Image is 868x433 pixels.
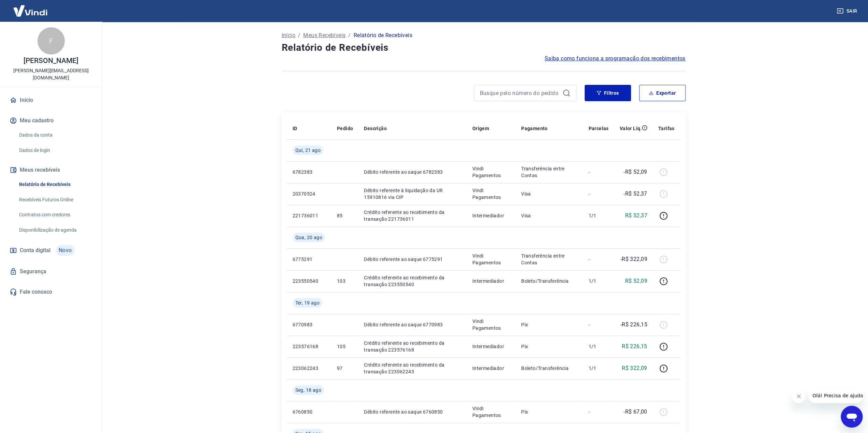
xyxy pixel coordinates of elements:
[364,187,461,201] p: Débito referente à liquidação da UR 15910816 via CIP
[8,264,94,279] a: Segurança
[588,190,608,197] p: -
[364,321,461,328] p: Débito referente ao saque 6770983
[545,55,686,63] a: Saiba como funciona a programação dos recebimentos
[364,125,387,132] p: Descrição
[282,31,295,40] a: Início
[8,113,94,128] button: Meu cadastro
[20,246,50,255] span: Conta digital
[337,365,353,372] p: 97
[5,67,97,81] p: [PERSON_NAME][EMAIL_ADDRESS][DOMAIN_NAME]
[16,223,94,237] a: Disponibilização de agenda
[521,321,577,328] p: Pix
[303,31,345,40] a: Meus Recebíveis
[472,252,510,266] p: Vindi Pagamentos
[282,41,686,55] h4: Relatório de Recebíveis
[337,278,353,284] p: 103
[293,190,326,197] p: 20370524
[623,408,647,416] p: -R$ 67,00
[622,342,647,351] p: R$ 226,15
[293,365,326,372] p: 223062243
[472,165,510,179] p: Vindi Pagamentos
[337,212,353,219] p: 85
[521,408,577,415] p: Pix
[364,169,461,175] p: Débito referente ao saque 6782383
[295,147,321,154] span: Qui, 21 ago
[521,252,577,266] p: Transferência entre Contas
[623,168,647,176] p: -R$ 52,09
[472,125,489,132] p: Origem
[293,169,326,175] p: 6782383
[8,93,94,108] a: Início
[337,125,353,132] p: Pedido
[808,388,863,403] iframe: Mensagem da empresa
[364,340,461,353] p: Crédito referente ao recebimento da transação 223576168
[354,31,412,40] p: Relatório de Recebíveis
[521,212,577,219] p: Visa
[620,255,647,263] p: -R$ 322,09
[293,212,326,219] p: 221736011
[521,365,577,372] p: Boleto/Transferência
[295,234,322,241] span: Qua, 20 ago
[293,125,297,132] p: ID
[24,57,78,64] p: [PERSON_NAME]
[588,408,608,415] p: -
[16,128,94,142] a: Dados da conta
[472,343,510,350] p: Intermediador
[588,256,608,263] p: -
[4,5,57,10] span: Olá! Precisa de ajuda?
[585,85,631,101] button: Filtros
[480,88,560,98] input: Busque pelo número do pedido
[472,318,510,331] p: Vindi Pagamentos
[16,208,94,222] a: Contratos com credores
[364,408,461,415] p: Débito referente ao saque 6760850
[8,0,53,21] img: Vindi
[588,365,608,372] p: 1/1
[792,389,806,403] iframe: Fechar mensagem
[298,31,300,40] p: /
[623,190,647,198] p: -R$ 52,37
[472,212,510,219] p: Intermediador
[295,299,320,306] span: Ter, 19 ago
[620,125,642,132] p: Valor Líq.
[521,343,577,350] p: Pix
[8,163,94,177] button: Meus recebíveis
[348,31,351,40] p: /
[293,278,326,284] p: 223550540
[16,177,94,191] a: Relatório de Recebíveis
[8,284,94,299] a: Fale conosco
[622,364,647,372] p: R$ 322,09
[293,321,326,328] p: 6770983
[56,245,75,256] span: Novo
[364,256,461,263] p: Débito referente ao saque 6775291
[364,209,461,222] p: Crédito referente ao recebimento da transação 221736011
[472,187,510,201] p: Vindi Pagamentos
[639,85,686,101] button: Exportar
[625,277,647,285] p: R$ 52,09
[295,387,321,393] span: Seg, 18 ago
[588,343,608,350] p: 1/1
[472,405,510,419] p: Vindi Pagamentos
[588,212,608,219] p: 1/1
[521,125,548,132] p: Pagamento
[588,169,608,175] p: -
[835,5,860,17] button: Sair
[472,278,510,284] p: Intermediador
[588,125,608,132] p: Parcelas
[588,278,608,284] p: 1/1
[625,212,647,220] p: R$ 52,37
[521,278,577,284] p: Boleto/Transferência
[841,406,863,428] iframe: Botão para abrir a janela de mensagens
[472,365,510,372] p: Intermediador
[521,190,577,197] p: Visa
[293,256,326,263] p: 6775291
[16,193,94,207] a: Recebíveis Futuros Online
[521,165,577,179] p: Transferência entre Contas
[588,321,608,328] p: -
[658,125,675,132] p: Tarifas
[8,242,94,259] a: Conta digitalNovo
[620,321,647,329] p: -R$ 226,15
[38,27,65,55] div: F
